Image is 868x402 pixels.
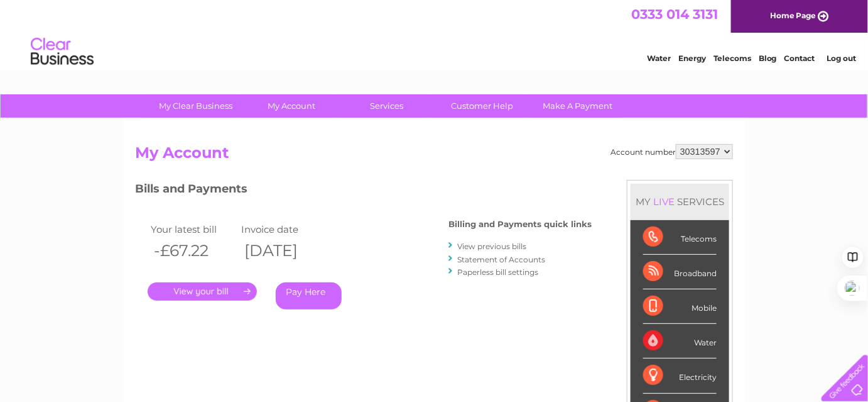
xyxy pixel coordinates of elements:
a: Blog [759,53,777,63]
img: logo.png [30,33,94,71]
a: Log out [827,53,856,63]
a: Make A Payment [526,94,630,118]
h3: Bills and Payments [135,180,592,202]
a: Telecoms [713,53,751,63]
a: Statement of Accounts [457,255,545,264]
td: Your latest bill [148,221,238,238]
a: Pay Here [276,282,342,310]
div: MY SERVICES [631,184,729,220]
a: Customer Help [431,94,534,118]
div: Broadband [643,255,717,289]
div: Account number [610,144,733,159]
h4: Billing and Payments quick links [448,220,592,229]
a: Water [647,53,671,63]
a: Contact [784,53,815,63]
h2: My Account [135,144,733,168]
div: Electricity [643,359,717,393]
td: Invoice date [238,221,328,238]
th: -£67.22 [148,238,238,264]
div: Clear Business is a trading name of Verastar Limited (registered in [GEOGRAPHIC_DATA] No. 3667643... [138,7,732,61]
a: Services [335,94,439,118]
div: Water [643,324,717,359]
a: Energy [678,53,706,63]
th: [DATE] [238,238,328,264]
a: 0333 014 3131 [631,6,718,22]
a: View previous bills [457,242,526,251]
a: . [148,282,257,301]
a: My Account [240,94,344,118]
div: Telecoms [643,220,717,255]
a: My Clear Business [144,94,248,118]
div: Mobile [643,289,717,324]
div: LIVE [651,196,677,208]
a: Paperless bill settings [457,267,538,277]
